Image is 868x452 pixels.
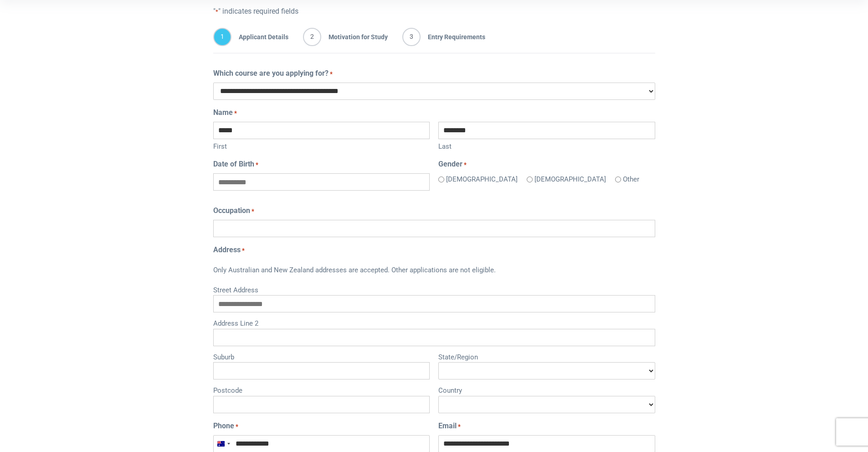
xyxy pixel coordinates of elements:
label: Phone [213,421,238,431]
label: Suburb [213,350,430,363]
legend: Address [213,244,655,255]
label: Last [438,139,655,152]
label: State/Region [438,350,655,363]
span: Motivation for Study [321,28,388,46]
span: Applicant Details [231,28,288,46]
label: Country [438,383,655,396]
label: [DEMOGRAPHIC_DATA] [446,174,518,185]
label: Email [438,421,461,431]
span: 3 [402,28,421,46]
label: First [213,139,430,152]
label: Postcode [213,383,430,396]
label: Occupation [213,205,254,216]
label: Street Address [213,283,655,296]
button: Selected country [214,436,233,452]
label: [DEMOGRAPHIC_DATA] [534,174,606,185]
label: Date of Birth [213,159,258,170]
legend: Name [213,107,655,118]
p: " " indicates required fields [213,6,655,17]
label: Address Line 2 [213,316,655,329]
label: Which course are you applying for? [213,68,333,79]
span: 2 [303,28,321,46]
span: 1 [213,28,231,46]
div: Only Australian and New Zealand addresses are accepted. Other applications are not eligible. [213,259,655,283]
legend: Gender [438,159,655,170]
label: Other [623,174,639,185]
span: Entry Requirements [421,28,485,46]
